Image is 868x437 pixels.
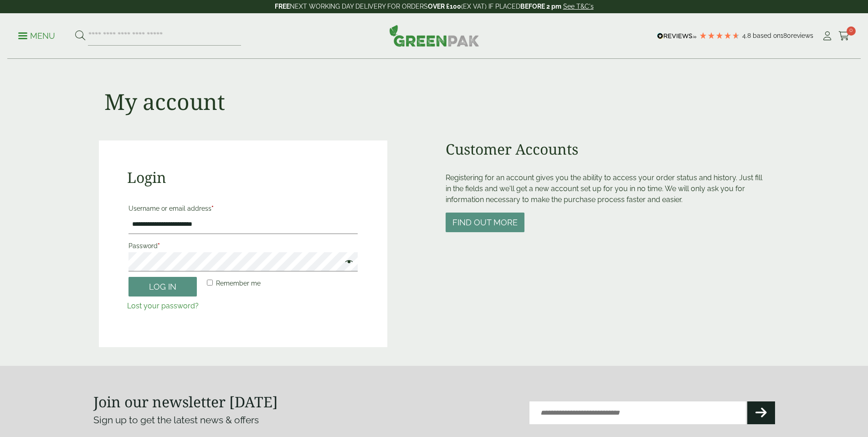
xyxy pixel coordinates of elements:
[838,31,850,41] i: Cart
[781,32,791,39] span: 180
[446,140,770,158] h2: Customer Accounts
[389,25,479,47] img: GreenPak Supplies
[275,3,290,10] strong: FREE
[428,3,461,10] strong: OVER £100
[520,3,561,10] strong: BEFORE 2 pm
[838,29,850,43] a: 0
[207,280,213,286] input: Remember me
[847,26,856,36] span: 0
[128,277,197,297] button: Log in
[791,32,813,39] span: reviews
[93,413,400,427] p: Sign up to get the latest news & offers
[127,302,199,310] a: Lost your password?
[18,31,55,40] a: Menu
[657,33,697,39] img: REVIEWS.io
[446,172,770,205] p: Registering for an account gives you the ability to access your order status and history. Just fi...
[742,32,753,39] span: 4.8
[18,31,55,42] p: Menu
[753,32,781,39] span: Based on
[446,213,524,232] button: Find out more
[563,3,594,10] a: See T&C's
[822,31,833,41] i: My Account
[104,88,225,115] h1: My account
[216,280,261,287] span: Remember me
[699,31,740,40] div: 4.78 Stars
[127,169,359,186] h2: Login
[128,239,358,252] label: Password
[446,218,524,227] a: Find out more
[128,202,358,215] label: Username or email address
[93,392,278,411] strong: Join our newsletter [DATE]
